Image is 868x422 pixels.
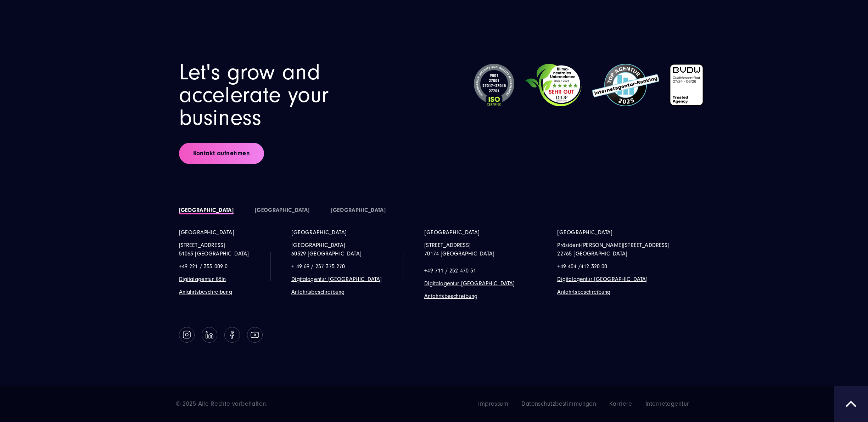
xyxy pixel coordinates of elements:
[424,251,494,257] a: 70174 [GEOGRAPHIC_DATA]
[230,331,234,339] img: Follow us on Facebook
[179,143,264,164] a: Kontakt aufnehmen
[478,400,508,407] span: Impressum
[670,64,704,106] img: BVDW-Zertifizierung-Weiß
[179,276,223,282] a: Digitalagentur Köl
[474,64,514,106] img: ISO-Siegel_2024_dunkel
[223,276,226,282] a: n
[521,400,596,407] span: Datenschutzbestimmungen
[291,276,382,282] a: Digitalagentur [GEOGRAPHIC_DATA]
[424,293,477,299] a: Anfahrtsbeschreibung
[206,331,213,339] img: Follow us on Linkedin
[424,280,515,287] a: Digitalagentur [GEOGRAPHIC_DATA]
[291,289,341,295] a: Anfahrtsbeschreibun
[291,228,347,237] a: [GEOGRAPHIC_DATA]
[179,262,249,271] p: +49 221 / 355 009 0
[291,263,345,270] span: + 49 69 / 257 375 270
[557,276,648,282] a: Digitalagentur [GEOGRAPHIC_DATA]
[424,242,471,248] a: [STREET_ADDRESS]
[179,207,234,213] a: [GEOGRAPHIC_DATA]
[557,263,607,270] span: +49 404 /
[592,64,659,106] img: Top Internetagentur und Full Service Digitalagentur SUNZINET - 2024
[424,268,476,274] span: +49 711 / 252 470 51
[424,228,480,237] a: [GEOGRAPHIC_DATA]
[645,400,689,407] span: Internetagentur
[255,207,309,213] a: [GEOGRAPHIC_DATA]
[525,64,582,106] img: Klimaneutrales Unternehmen SUNZINET GmbH
[183,330,191,339] img: Follow us on Instagram
[291,242,345,248] span: [GEOGRAPHIC_DATA]
[557,228,612,237] a: [GEOGRAPHIC_DATA]
[179,251,249,257] a: 51063 [GEOGRAPHIC_DATA]
[609,400,632,407] span: Karriere
[179,60,329,130] span: Let's grow and accelerate your business
[557,241,669,258] p: Präsident-[PERSON_NAME][STREET_ADDRESS] 22765 [GEOGRAPHIC_DATA]
[557,289,610,295] a: Anfahrtsbeschreibung
[179,242,225,248] a: [STREET_ADDRESS]
[581,263,607,270] span: 412 320 00
[331,207,385,213] a: [GEOGRAPHIC_DATA]
[291,251,362,257] a: 60329 [GEOGRAPHIC_DATA]
[179,289,232,295] a: Anfahrtsbeschreibung
[291,289,345,295] span: g
[251,332,259,338] img: Follow us on Youtube
[176,400,268,407] span: © 2025 Alle Rechte vorbehalten.
[179,228,234,237] a: [GEOGRAPHIC_DATA]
